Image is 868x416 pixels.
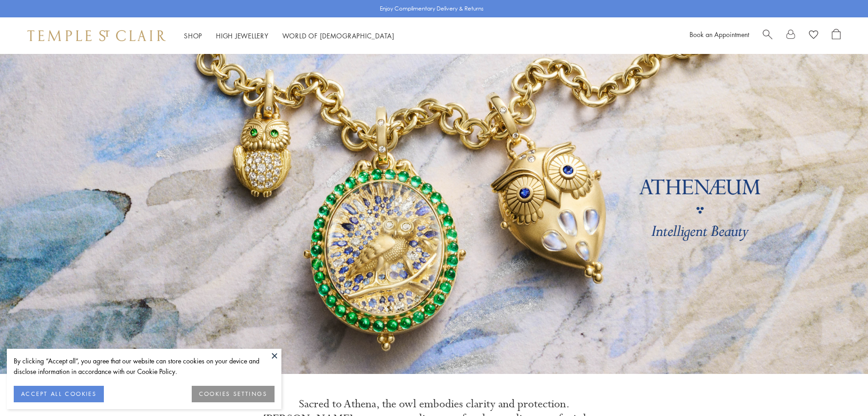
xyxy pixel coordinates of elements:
a: Search [763,29,772,43]
button: ACCEPT ALL COOKIES [14,386,104,402]
a: High JewelleryHigh Jewellery [216,31,269,40]
nav: Main navigation [184,30,394,42]
a: Book an Appointment [690,30,749,39]
button: COOKIES SETTINGS [192,386,275,402]
div: By clicking “Accept all”, you agree that our website can store cookies on your device and disclos... [14,356,275,377]
a: World of [DEMOGRAPHIC_DATA]World of [DEMOGRAPHIC_DATA] [282,31,394,40]
p: Enjoy Complimentary Delivery & Returns [380,4,484,13]
a: ShopShop [184,31,202,40]
img: Temple St. Clair [27,30,166,41]
a: Open Shopping Bag [832,29,841,43]
a: View Wishlist [809,29,818,43]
